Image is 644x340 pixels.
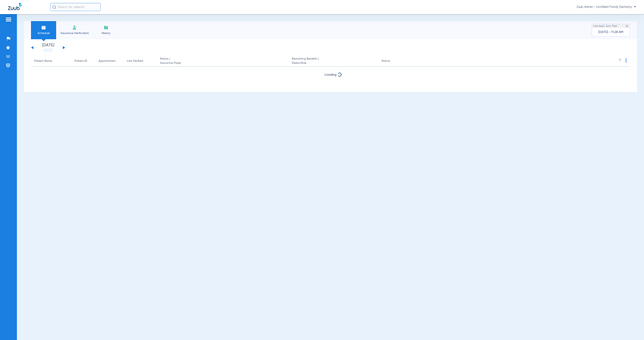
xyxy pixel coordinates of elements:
img: last sync help info [625,25,628,28]
div: Last Verified [127,59,154,63]
li: [DATE] [36,43,60,52]
span: Schedule [34,31,53,35]
th: Status [378,56,406,67]
span: [DATE] - 11:28 AM [598,30,623,34]
a: [DATE] [36,48,60,52]
div: Last Verified [127,59,143,63]
div: Appointment [99,59,120,63]
span: Insurance Verification [59,31,90,35]
div: Patient ID [74,59,87,63]
img: History [104,25,108,30]
span: Loading [325,73,336,76]
img: filter.svg [618,58,622,62]
span: Last Appt. Sync Time: [593,24,617,28]
img: group-dot-blue.svg [625,58,627,62]
img: hamburger-icon [5,17,12,22]
span: Deductible [292,61,375,65]
div: Appointment [99,59,116,63]
span: History [96,31,116,35]
div: Patient Name [34,59,52,63]
img: Manual Insurance Verification [72,25,77,30]
span: Insurance Payer [160,61,285,65]
th: Status | [157,56,289,67]
img: Zuub Logo [8,3,22,10]
div: Patient Name [34,59,68,63]
th: Remaining Benefits | [289,56,378,67]
div: Patient ID [74,59,92,63]
span: Zuub Admin - Litchfield Family Dentistry [577,5,636,9]
img: Search Icon [52,5,56,9]
input: Search for patients [50,3,101,11]
img: Schedule [41,25,46,30]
